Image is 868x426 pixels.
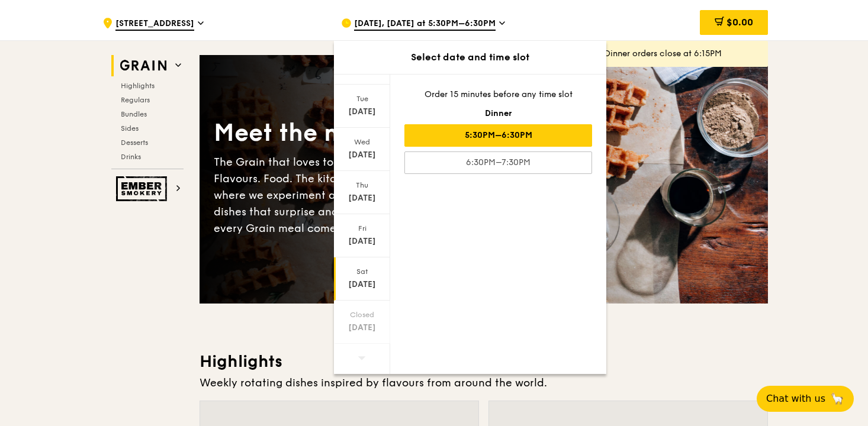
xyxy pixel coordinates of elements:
div: 5:30PM–6:30PM [404,124,592,147]
button: Chat with us🦙 [757,386,854,412]
div: 6:30PM–7:30PM [404,151,592,174]
span: Sides [121,124,139,133]
div: The Grain that loves to play. With ingredients. Flavours. Food. The kitchen is our happy place, w... [214,154,484,237]
div: Dinner orders close at 6:15PM [605,48,758,60]
span: 🦙 [830,392,844,406]
div: Order 15 minutes before any time slot [404,89,592,101]
div: Tue [336,94,388,104]
span: Desserts [121,138,148,147]
div: [DATE] [336,322,388,334]
div: [DATE] [336,235,388,247]
div: [DATE] [336,192,388,204]
div: Fri [336,224,388,233]
span: Bundles [121,110,147,118]
div: Thu [336,180,388,190]
div: Meet the new Grain [214,117,484,149]
div: Wed [336,137,388,147]
span: [DATE], [DATE] at 5:30PM–6:30PM [354,18,496,31]
span: $0.00 [726,17,753,28]
img: Ember Smokery web logo [116,176,171,201]
h3: Highlights [200,351,768,372]
div: Select date and time slot [334,50,606,64]
span: [STREET_ADDRESS] [115,18,194,31]
span: Highlights [121,82,155,90]
div: Dinner [404,108,592,120]
span: Drinks [121,153,141,161]
div: [DATE] [336,149,388,161]
div: [DATE] [336,106,388,118]
span: Chat with us [766,392,825,406]
div: [DATE] [336,279,388,291]
span: Regulars [121,96,150,104]
div: Sat [336,267,388,276]
div: Weekly rotating dishes inspired by flavours from around the world. [200,375,768,391]
div: Closed [336,310,388,319]
img: Grain web logo [116,55,171,76]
